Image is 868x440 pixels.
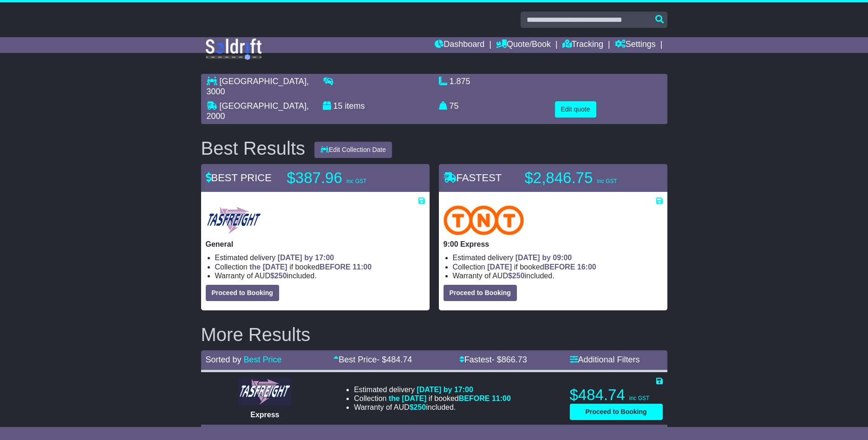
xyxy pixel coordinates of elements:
[389,394,511,402] span: if booked
[512,272,525,280] span: 250
[333,101,343,111] span: 15
[410,403,426,411] span: $
[570,386,663,404] p: $484.74
[354,403,511,412] li: Warranty of AUD included.
[346,178,366,184] span: inc GST
[435,37,484,53] a: Dashboard
[450,101,459,111] span: 75
[496,37,551,53] a: Quote/Book
[206,355,241,364] span: Sorted by
[249,263,372,271] span: if booked
[274,272,287,280] span: 250
[354,394,511,403] li: Collection
[459,355,527,364] a: Fastest- $866.73
[502,355,527,364] span: 866.73
[453,263,663,271] li: Collection
[354,385,511,394] li: Estimated delivery
[238,378,291,406] img: Tasfreight: Express
[206,240,425,249] p: General
[196,138,310,158] div: Best Results
[249,263,287,271] span: the [DATE]
[206,205,262,235] img: Tasfreight: General
[444,205,524,235] img: TNT Domestic: 9:00 Express
[450,77,470,86] span: 1.875
[597,178,617,184] span: inc GST
[389,394,426,402] span: the [DATE]
[508,272,525,280] span: $
[562,37,603,53] a: Tracking
[201,324,667,345] h2: More Results
[570,404,663,420] button: Proceed to Booking
[555,101,596,118] button: Edit quote
[215,271,425,280] li: Warranty of AUD included.
[220,77,307,86] span: [GEOGRAPHIC_DATA]
[444,285,517,301] button: Proceed to Booking
[629,395,649,401] span: inc GST
[544,263,575,271] span: BEFORE
[206,172,272,184] span: BEST PRICE
[333,355,412,364] a: Best Price- $484.74
[487,263,512,271] span: [DATE]
[215,263,425,271] li: Collection
[386,355,412,364] span: 484.74
[525,169,641,187] p: $2,846.75
[444,172,502,184] span: FASTEST
[453,253,663,262] li: Estimated delivery
[577,263,596,271] span: 16:00
[206,285,279,301] button: Proceed to Booking
[320,263,351,271] span: BEFORE
[487,263,596,271] span: if booked
[417,386,473,394] span: [DATE] by 17:00
[215,253,425,262] li: Estimated delivery
[207,101,309,121] span: , 2000
[377,355,412,364] span: - $
[270,272,287,280] span: $
[278,254,334,262] span: [DATE] by 17:00
[207,77,309,96] span: , 3000
[615,37,656,53] a: Settings
[250,411,279,419] span: Express
[244,355,282,364] a: Best Price
[345,101,365,111] span: items
[453,271,663,280] li: Warranty of AUD included.
[314,142,392,158] button: Edit Collection Date
[220,101,307,111] span: [GEOGRAPHIC_DATA]
[459,394,490,402] span: BEFORE
[570,355,640,364] a: Additional Filters
[444,240,663,249] p: 9:00 Express
[492,394,511,402] span: 11:00
[287,169,403,187] p: $387.96
[352,263,372,271] span: 11:00
[492,355,527,364] span: - $
[516,254,572,262] span: [DATE] by 09:00
[414,403,426,411] span: 250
